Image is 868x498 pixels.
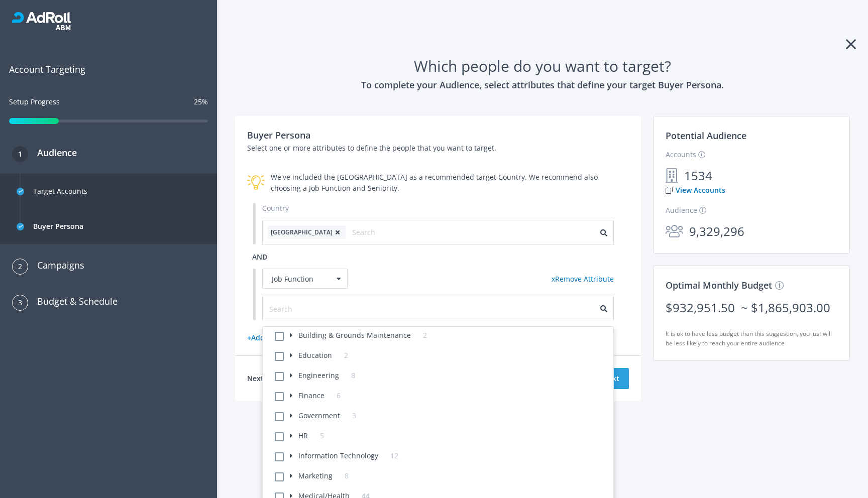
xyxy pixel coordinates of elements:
[247,373,305,384] h4: Next: Campaigns
[290,350,348,361] label: Education
[290,430,324,441] label: HR
[247,128,629,142] h3: Buyer Persona
[12,12,205,30] div: RollWorks
[666,149,705,160] label: Accounts
[9,62,208,76] span: Account Targeting
[290,370,355,381] label: Engineering
[271,225,333,239] span: [GEOGRAPHIC_DATA]
[247,143,629,154] p: Select one or more attributes to define the people that you want to target.
[33,179,87,203] div: Target Accounts
[235,78,850,92] h3: To complete your Audience, select attributes that define your target Buyer Persona.
[673,298,735,317] div: 932,951.50
[351,370,355,380] span: 8
[290,330,427,341] label: Building & Grounds Maintenance
[320,431,324,440] span: 5
[9,96,60,116] div: Setup Progress
[262,269,348,289] div: Job Function
[269,303,359,314] input: Search
[352,411,356,420] span: 3
[290,450,398,461] label: Information Technology
[290,390,341,401] label: Finance
[666,185,725,196] a: View Accounts
[678,166,718,185] span: 1534
[390,451,398,460] span: 12
[235,54,850,78] h1: Which people do you want to target?
[683,222,750,241] span: 9,329,296
[352,225,442,239] input: Search
[758,298,830,317] div: 1,865,903.00
[290,470,349,481] label: Marketing
[666,205,706,216] label: Audience
[290,410,356,421] label: Government
[194,96,208,107] div: 25%
[18,259,22,275] span: 2
[28,294,118,308] h3: Budget & Schedule
[666,298,673,317] div: $
[344,350,348,360] span: 2
[337,391,341,400] span: 6
[345,471,349,480] span: 8
[33,214,83,238] div: Buyer Persona
[666,129,837,149] h3: Potential Audience
[666,329,837,348] h5: It is ok to have less budget than this suggestion, you just will be less likely to reach your ent...
[751,298,758,317] div: $
[18,295,22,311] span: 3
[18,146,22,162] span: 1
[262,203,289,214] label: Country
[271,172,629,194] div: We've included the [GEOGRAPHIC_DATA] as a recommended target Country. We recommend also choosing ...
[252,252,267,262] span: and
[552,274,614,284] a: x Remove Attribute
[28,146,77,160] h3: Audience
[28,258,84,272] h3: Campaigns
[247,333,328,342] a: + Add another attribute
[666,279,775,291] span: Optimal Monthly Budget
[423,330,427,340] span: 2
[741,298,748,317] span: ~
